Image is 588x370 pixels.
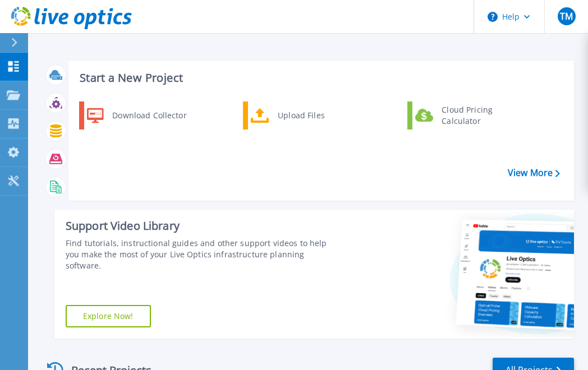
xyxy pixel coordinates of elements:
[79,101,194,129] a: Download Collector
[80,72,559,84] h3: Start a New Project
[66,219,333,233] div: Support Video Library
[560,12,573,21] span: TM
[508,168,560,178] a: View More
[66,305,151,327] a: Explore Now!
[436,104,519,127] div: Cloud Pricing Calculator
[272,104,355,127] div: Upload Files
[66,238,333,271] div: Find tutorials, instructional guides and other support videos to help you make the most of your L...
[407,101,522,129] a: Cloud Pricing Calculator
[243,101,358,129] a: Upload Files
[107,104,191,127] div: Download Collector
